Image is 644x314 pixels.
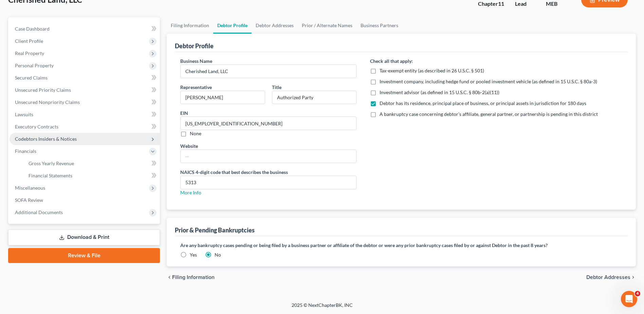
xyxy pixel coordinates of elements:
a: Unsecured Priority Claims [10,84,160,96]
input: Enter representative... [181,91,265,104]
span: Real Property [15,50,44,56]
span: 11 [498,0,504,7]
a: Review & File [8,248,160,263]
a: Executory Contracts [10,121,160,133]
a: Secured Claims [10,72,160,84]
span: Gross Yearly Revenue [29,160,74,166]
a: Debtor Profile [213,17,252,34]
i: chevron_left [167,275,172,280]
input: Enter name... [181,65,356,78]
button: chevron_left Filing Information [167,275,215,280]
span: SOFA Review [15,197,43,203]
input: -- [181,150,356,163]
a: Financial Statements [23,170,160,182]
i: chevron_right [630,275,636,280]
div: 2025 © NextChapterBK, INC [129,302,516,314]
button: Debtor Addresses chevron_right [586,275,636,280]
span: A bankruptcy case concerning debtor’s affiliate, general partner, or partnership is pending in th... [380,111,598,117]
label: Are any bankruptcy cases pending or being filed by a business partner or affiliate of the debtor ... [180,242,622,249]
input: -- [181,117,356,130]
span: 4 [635,291,640,296]
a: Unsecured Nonpriority Claims [10,96,160,108]
a: More Info [180,190,201,195]
label: Title [272,84,281,91]
label: None [190,130,201,137]
span: Additional Documents [15,209,63,215]
span: Investment advisor (as defined in 15 U.S.C. § 80b-2(a)(11)) [380,89,499,95]
iframe: Intercom live chat [621,291,637,307]
label: Business Name [180,57,212,65]
span: Case Dashboard [15,26,50,32]
span: Unsecured Priority Claims [15,87,71,93]
span: Investment company, including hedge fund or pooled investment vehicle (as defined in 15 U.S.C. § ... [380,78,597,84]
span: Codebtors Insiders & Notices [15,136,77,142]
label: NAICS 4-digit code that best describes the business [180,169,288,176]
span: Financials [15,148,36,154]
span: Debtor Addresses [586,275,630,280]
span: Client Profile [15,38,43,44]
div: Prior & Pending Bankruptcies [175,226,255,234]
span: Financial Statements [29,173,72,178]
a: Download & Print [8,229,160,245]
span: Executory Contracts [15,124,58,129]
label: EIN [180,109,188,117]
input: XXXX [181,176,356,189]
span: Lawsuits [15,111,33,117]
a: Prior / Alternate Names [298,17,356,34]
div: Debtor Profile [175,42,214,50]
label: No [215,251,221,258]
a: Filing Information [167,17,213,34]
a: Business Partners [356,17,402,34]
span: Tax-exempt entity (as described in 26 U.S.C. § 501) [380,68,484,73]
span: Secured Claims [15,75,48,81]
span: Unsecured Nonpriority Claims [15,99,80,105]
span: Debtor has its residence, principal place of business, or principal assets in jurisdiction for 18... [380,100,586,106]
span: Miscellaneous [15,185,45,191]
label: Website [180,142,198,150]
a: SOFA Review [10,194,160,206]
a: Gross Yearly Revenue [23,157,160,170]
a: Debtor Addresses [252,17,298,34]
label: Yes [190,251,197,258]
span: Filing Information [172,275,215,280]
a: Case Dashboard [10,23,160,35]
label: Representative [180,84,212,91]
label: Check all that apply: [370,57,413,65]
span: Personal Property [15,63,54,68]
input: Enter title... [272,91,356,104]
a: Lawsuits [10,108,160,121]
